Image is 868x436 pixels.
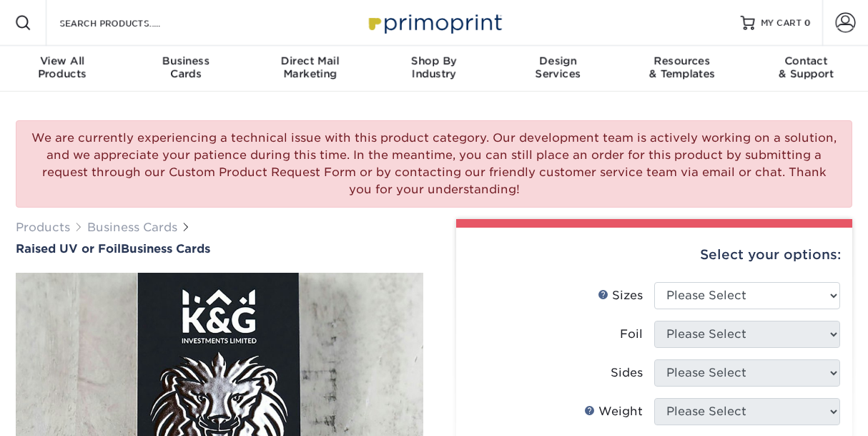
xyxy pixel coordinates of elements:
[620,46,744,92] a: Resources& Templates
[16,242,121,256] span: Raised UV or Foil
[598,287,643,304] div: Sizes
[16,242,423,256] h1: Business Cards
[58,14,197,32] input: SEARCH PRODUCTS.....
[620,54,744,67] span: Resources
[16,120,852,208] div: We are currently experiencing a technical issue with this product category. Our development team ...
[584,403,643,420] div: Weight
[804,18,811,28] span: 0
[363,7,505,38] img: Primoprint
[468,228,841,282] div: Select your options:
[124,54,247,67] span: Business
[496,54,620,80] div: Services
[248,46,372,92] a: Direct MailMarketing
[372,46,495,92] a: Shop ByIndustry
[87,221,177,234] a: Business Cards
[496,54,620,67] span: Design
[248,54,372,67] span: Direct Mail
[372,54,495,80] div: Industry
[761,17,802,29] span: MY CART
[620,54,744,80] div: & Templates
[611,364,643,382] div: Sides
[744,46,868,92] a: Contact& Support
[744,54,868,67] span: Contact
[620,326,643,343] div: Foil
[744,54,868,80] div: & Support
[16,221,70,234] a: Products
[124,46,247,92] a: BusinessCards
[248,54,372,80] div: Marketing
[124,54,247,80] div: Cards
[372,54,495,67] span: Shop By
[16,242,423,256] a: Raised UV or FoilBusiness Cards
[496,46,620,92] a: DesignServices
